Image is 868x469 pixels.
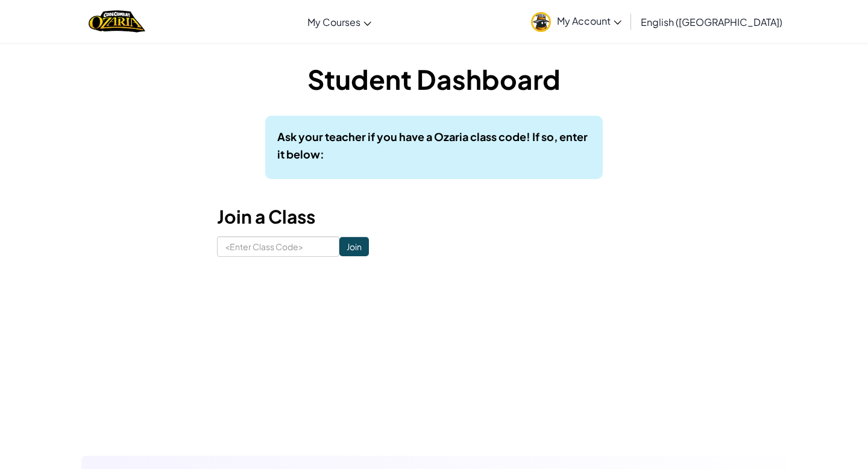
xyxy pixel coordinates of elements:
a: My Account [525,2,627,40]
a: My Courses [301,5,377,38]
span: My Courses [307,16,360,28]
a: English ([GEOGRAPHIC_DATA]) [635,5,788,38]
a: Ozaria by CodeCombat logo [89,9,145,34]
h3: Join a Class [217,203,651,230]
img: avatar [531,12,551,32]
img: Home [89,9,145,34]
input: <Enter Class Code> [217,236,339,257]
span: English ([GEOGRAPHIC_DATA]) [641,16,782,28]
input: Join [339,237,369,256]
span: My Account [557,14,621,27]
b: Ask your teacher if you have a Ozaria class code! If so, enter it below: [277,130,588,161]
h1: Student Dashboard [217,60,651,98]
